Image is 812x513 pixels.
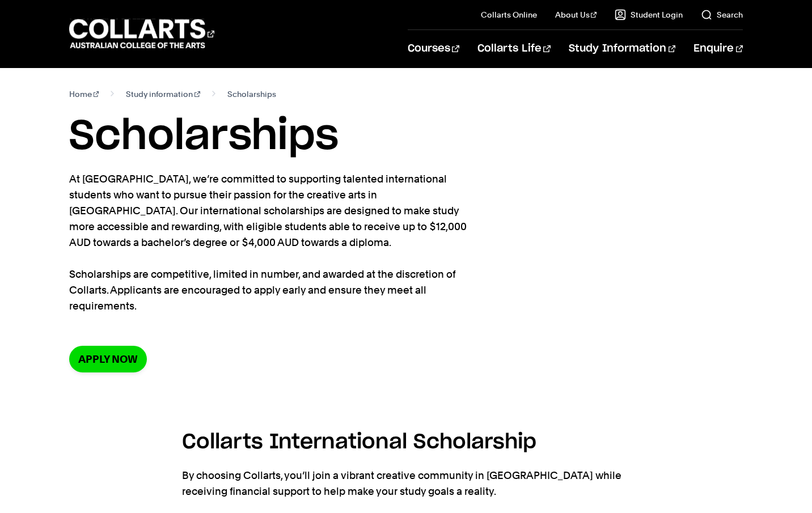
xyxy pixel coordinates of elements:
[701,9,743,20] a: Search
[615,9,683,20] a: Student Login
[69,18,214,50] div: Go to homepage
[182,468,630,499] p: By choosing Collarts, you’ll join a vibrant creative community in [GEOGRAPHIC_DATA] while receivi...
[227,86,276,102] span: Scholarships
[182,427,630,457] h4: Collarts International Scholarship
[408,30,459,67] a: Courses
[69,346,147,372] a: Apply now
[477,30,551,67] a: Collarts Life
[693,30,743,67] a: Enquire
[69,86,99,102] a: Home
[555,9,597,20] a: About Us
[69,171,483,314] p: At [GEOGRAPHIC_DATA], we’re committed to supporting talented international students who want to p...
[481,9,537,20] a: Collarts Online
[126,86,200,102] a: Study information
[69,111,743,162] h1: Scholarships
[569,30,675,67] a: Study Information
